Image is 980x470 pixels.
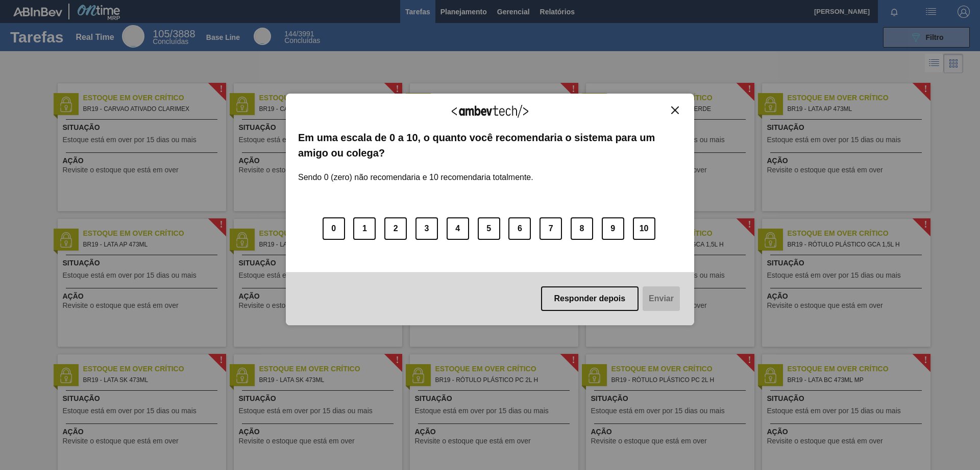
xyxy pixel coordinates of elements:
[478,217,500,240] button: 5
[602,217,624,240] button: 9
[671,106,679,114] img: Close
[540,217,562,240] button: 7
[452,105,528,118] img: Logo Ambevtech
[353,217,376,240] button: 1
[508,217,531,240] button: 6
[541,286,639,311] button: Responder depois
[633,217,655,240] button: 10
[668,106,682,115] button: Close
[384,217,407,240] button: 2
[298,161,533,182] label: Sendo 0 (zero) não recomendaria e 10 recomendaria totalmente.
[415,217,438,240] button: 3
[447,217,469,240] button: 4
[298,130,682,161] label: Em uma escala de 0 a 10, o quanto você recomendaria o sistema para um amigo ou colega?
[571,217,593,240] button: 8
[323,217,345,240] button: 0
